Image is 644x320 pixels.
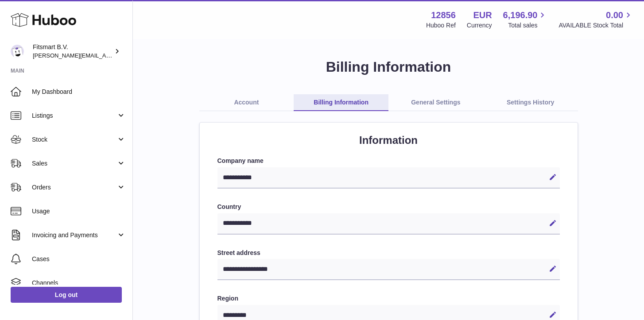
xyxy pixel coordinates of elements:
[431,9,456,21] strong: 12856
[606,9,623,21] span: 0.00
[32,183,116,192] span: Orders
[217,249,560,257] label: Street address
[32,207,126,216] span: Usage
[483,94,578,111] a: Settings History
[467,21,492,30] div: Currency
[426,21,456,30] div: Huboo Ref
[503,9,548,30] a: 6,196.90 Total sales
[32,231,116,239] span: Invoicing and Payments
[32,159,116,168] span: Sales
[294,94,388,111] a: Billing Information
[473,9,492,21] strong: EUR
[217,203,560,211] label: Country
[33,52,178,59] span: [PERSON_NAME][EMAIL_ADDRESS][DOMAIN_NAME]
[217,294,560,303] label: Region
[32,279,126,287] span: Channels
[33,43,113,60] div: Fitsmart B.V.
[217,157,560,165] label: Company name
[11,287,122,303] a: Log out
[503,9,538,21] span: 6,196.90
[11,45,24,58] img: jonathan@leaderoo.com
[32,88,126,96] span: My Dashboard
[32,112,116,120] span: Listings
[388,94,483,111] a: General Settings
[147,58,630,77] h1: Billing Information
[217,133,560,147] h2: Information
[199,94,294,111] a: Account
[32,135,116,144] span: Stock
[32,255,126,263] span: Cases
[559,21,633,30] span: AVAILABLE Stock Total
[559,9,633,30] a: 0.00 AVAILABLE Stock Total
[508,21,547,30] span: Total sales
